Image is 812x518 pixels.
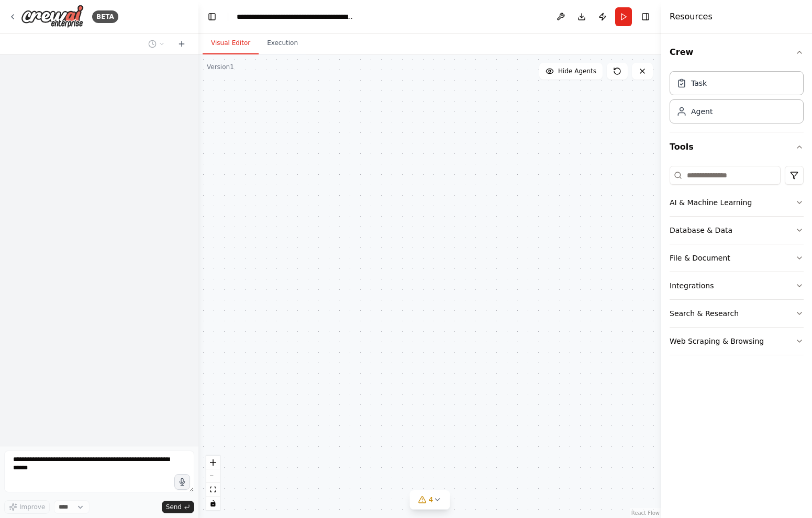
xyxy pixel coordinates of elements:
button: 4 [410,490,450,510]
button: Search & Research [670,300,804,327]
button: Click to speak your automation idea [174,474,190,490]
button: Tools [670,132,804,162]
div: Agent [691,106,713,117]
div: React Flow controls [206,456,220,510]
button: Crew [670,38,804,67]
div: BETA [92,10,118,23]
button: File & Document [670,244,804,272]
span: Hide Agents [558,67,596,75]
h4: Resources [670,10,713,23]
div: Tools [670,162,804,364]
button: Hide Agents [539,63,603,80]
span: Send [166,503,182,511]
button: Database & Data [670,217,804,244]
button: Visual Editor [203,32,259,54]
button: Execution [259,32,306,54]
button: Switch to previous chat [144,38,169,50]
button: Start a new chat [173,38,190,50]
div: Version 1 [207,63,234,71]
button: Send [162,501,194,513]
button: fit view [206,483,220,497]
button: Improve [4,500,50,514]
div: Task [691,78,707,88]
a: React Flow attribution [631,510,660,516]
button: zoom in [206,456,220,469]
button: AI & Machine Learning [670,189,804,216]
button: toggle interactivity [206,497,220,510]
nav: breadcrumb [237,12,354,22]
span: 4 [429,494,433,505]
button: Hide right sidebar [638,9,653,24]
img: Logo [21,5,84,28]
div: Crew [670,67,804,132]
button: Integrations [670,272,804,299]
span: Improve [19,503,45,511]
button: Web Scraping & Browsing [670,328,804,355]
button: Hide left sidebar [205,9,219,24]
button: zoom out [206,469,220,483]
